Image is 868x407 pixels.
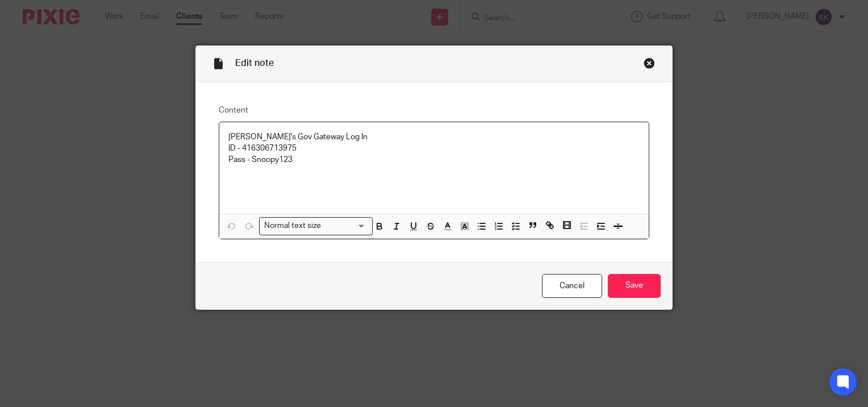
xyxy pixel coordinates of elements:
label: Content [219,105,649,116]
div: Close this dialog window [644,57,655,69]
p: Pass - Snoopy123 [228,154,640,165]
input: Save [608,274,661,298]
div: Search for option [259,217,373,235]
p: ID - 416306713975 [228,143,640,154]
a: Cancel [542,274,602,298]
span: Edit note [235,59,274,68]
input: Search for option [325,220,366,232]
p: [PERSON_NAME]'s Gov Gateway Log In [228,131,640,143]
span: Normal text size [262,220,324,232]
